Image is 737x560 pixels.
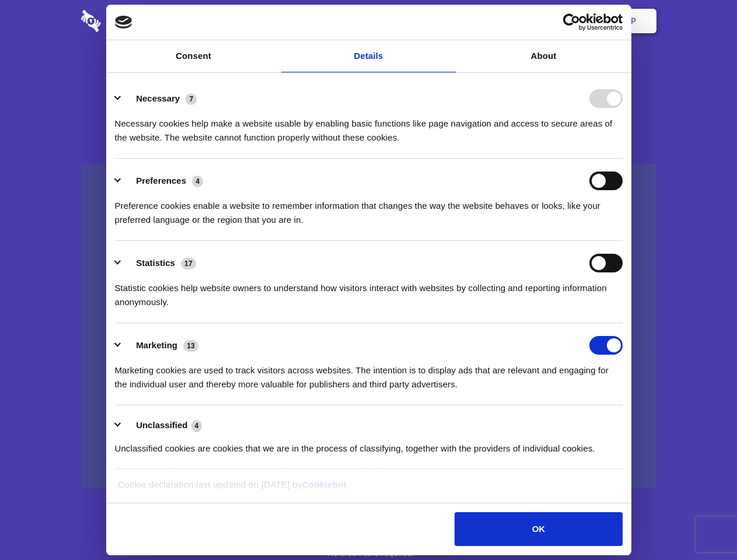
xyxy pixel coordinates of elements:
span: 4 [192,176,203,187]
div: Unclassified cookies are cookies that we are in the process of classifying, together with the pro... [115,433,623,456]
span: 4 [191,420,202,432]
button: Necessary (7) [115,89,204,108]
span: 7 [186,93,197,105]
h4: Auto-redaction of sensitive data, encrypted data sharing and self-destructing private chats. Shar... [81,106,656,145]
label: Marketing [136,340,177,350]
a: Contact [473,3,527,39]
img: logo [115,16,132,29]
button: Unclassified (4) [115,418,209,433]
h1: Eliminate Slack Data Loss. [81,52,656,94]
div: Preference cookies enable a website to remember information that changes the way the website beha... [115,190,623,227]
a: Details [281,40,456,72]
span: 13 [183,340,198,352]
label: Necessary [136,93,180,103]
a: Consent [106,40,281,72]
a: Login [529,3,580,39]
div: Cookie declaration last updated on [DATE] by [109,478,628,501]
span: 17 [181,258,196,269]
a: Usercentrics Cookiebot - opens in a new window [521,13,623,31]
label: Preferences [136,176,186,185]
a: About [456,40,631,72]
a: Wistia video thumbnail [81,164,656,488]
img: logo-wordmark-white-trans-d4663122ce5f474addd5e946df7df03e33cb6a1c49d2221995e7729f52c070b2.svg [81,10,181,32]
a: Pricing [343,3,393,39]
label: Statistics [136,258,175,268]
div: Marketing cookies are used to track visitors across websites. The intention is to display ads tha... [115,355,623,391]
a: Cookiebot [302,480,347,489]
div: Statistic cookies help website owners to understand how visitors interact with websites by collec... [115,272,623,309]
button: Preferences (4) [115,171,211,190]
iframe: Drift Widget Chat Controller [679,502,723,546]
button: Marketing (13) [115,336,206,355]
button: OK [455,512,622,546]
div: Necessary cookies help make a website usable by enabling basic functions like page navigation and... [115,108,623,145]
button: Statistics (17) [115,254,204,272]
